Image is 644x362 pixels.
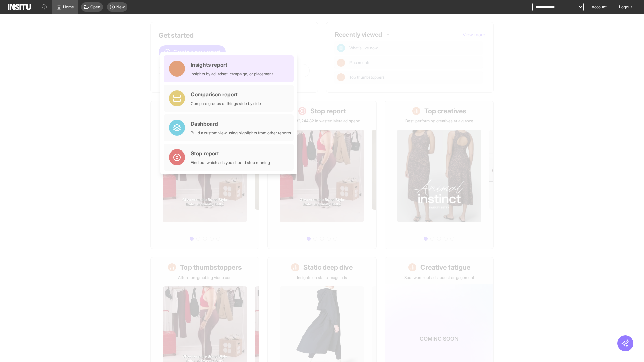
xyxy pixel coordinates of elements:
[8,4,31,10] img: Logo
[191,90,261,98] div: Comparison report
[191,71,273,77] div: Insights by ad, adset, campaign, or placement
[63,4,74,10] span: Home
[191,149,270,157] div: Stop report
[191,101,261,106] div: Compare groups of things side by side
[191,160,270,165] div: Find out which ads you should stop running
[191,61,273,69] div: Insights report
[90,4,100,10] span: Open
[116,4,125,10] span: New
[191,120,291,128] div: Dashboard
[191,130,291,136] div: Build a custom view using highlights from other reports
